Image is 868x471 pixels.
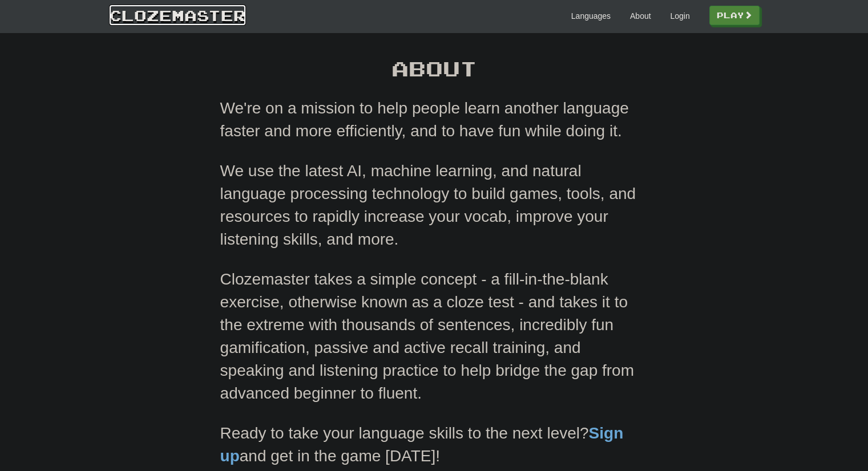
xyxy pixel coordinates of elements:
a: Play [709,6,760,25]
p: Ready to take your language skills to the next level? and get in the game [DATE]! [220,422,648,468]
a: Login [670,10,689,22]
p: Clozemaster takes a simple concept - a fill-in-the-blank exercise, otherwise known as a cloze tes... [220,268,648,405]
a: Sign up [220,424,624,465]
p: We use the latest AI, machine learning, and natural language processing technology to build games... [220,160,648,251]
a: About [630,10,651,22]
h1: About [220,57,648,80]
a: Clozemaster [109,5,246,26]
a: Languages [571,10,611,22]
p: We're on a mission to help people learn another language faster and more efficiently, and to have... [220,97,648,143]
